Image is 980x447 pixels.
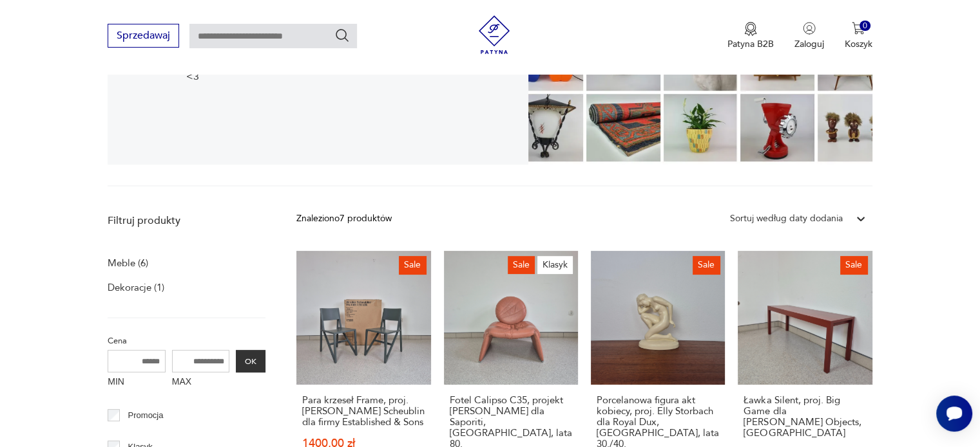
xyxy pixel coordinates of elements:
h3: Para krzeseł Frame, proj. [PERSON_NAME] Scheublin dla firmy Established & Sons [302,395,425,428]
img: Patyna - sklep z meblami i dekoracjami vintage [475,15,514,54]
p: Promocja [128,408,164,423]
a: Ikona medaluPatyna B2B [727,22,774,50]
button: OK [236,350,265,372]
img: Ikonka użytkownika [803,22,816,35]
iframe: Smartsupp widget button [936,396,972,432]
div: 0 [860,21,870,32]
a: Meble (6) [108,254,148,272]
button: Patyna B2B [727,22,774,50]
button: Szukaj [334,28,350,43]
p: Zaloguj [794,38,824,50]
div: Sortuj według daty dodania [730,212,843,226]
p: Patyna B2B [727,38,774,50]
label: MAX [172,372,230,393]
p: Filtruj produkty [108,214,265,228]
div: Znaleziono 7 produktów [296,212,392,226]
button: 0Koszyk [845,22,872,50]
p: Koszyk [845,38,872,50]
a: Dekoracje (1) [108,278,164,296]
img: Ikona koszyka [852,22,865,35]
button: Sprzedawaj [108,24,179,48]
a: Sprzedawaj [108,32,179,41]
p: Cena [108,334,265,348]
label: MIN [108,372,166,393]
img: Ikona medalu [744,22,757,36]
button: Zaloguj [794,22,824,50]
h3: Ławka Silent, proj. Big Game dla [PERSON_NAME] Objects, [GEOGRAPHIC_DATA] [744,395,866,439]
